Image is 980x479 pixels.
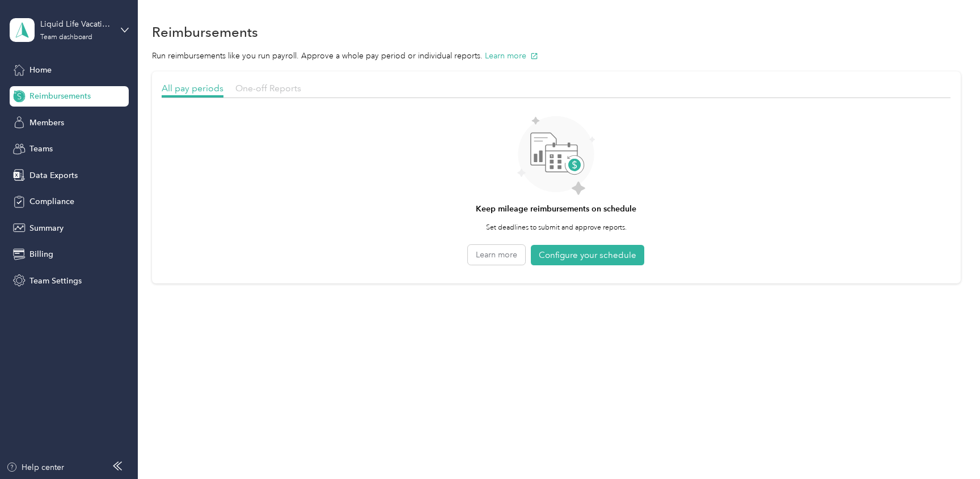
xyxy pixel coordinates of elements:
p: Run reimbursements like you run payroll. Approve a whole pay period or individual reports. [152,50,961,62]
button: Configure your schedule [531,245,644,266]
button: Learn more [468,245,525,265]
span: Summary [29,222,64,234]
p: Set deadlines to submit and approve reports. [486,223,627,233]
span: All pay periods [162,83,223,94]
button: Help center [6,461,64,473]
div: Team dashboard [40,34,92,41]
span: Data Exports [29,169,78,181]
iframe: Everlance-gr Chat Button Frame [916,416,980,479]
button: Learn more [485,50,538,62]
h1: Reimbursements [152,26,258,38]
span: Team Settings [29,275,82,287]
span: Home [29,64,52,76]
span: Compliance [29,196,74,207]
span: One-off Reports [235,83,301,94]
span: Teams [29,143,53,155]
div: Liquid Life Vacation Rentals [40,18,111,30]
span: Billing [29,248,53,260]
h4: Keep mileage reimbursements on schedule [476,203,636,215]
span: Reimbursements [29,90,91,102]
span: Members [29,117,64,129]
